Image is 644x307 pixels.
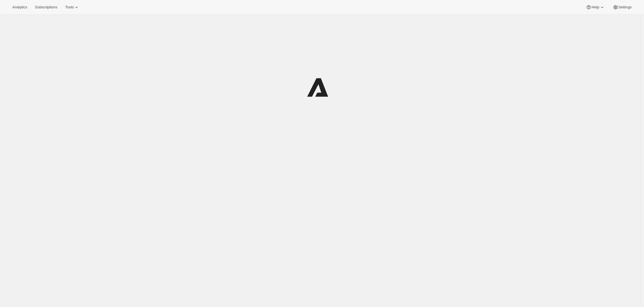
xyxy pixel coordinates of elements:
[12,5,27,9] span: Analytics
[591,5,599,9] span: Help
[618,5,632,9] span: Settings
[35,5,57,9] span: Subscriptions
[583,3,608,11] button: Help
[62,3,83,11] button: Tools
[65,5,74,9] span: Tools
[609,3,635,11] button: Settings
[32,3,61,11] button: Subscriptions
[9,3,30,11] button: Analytics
